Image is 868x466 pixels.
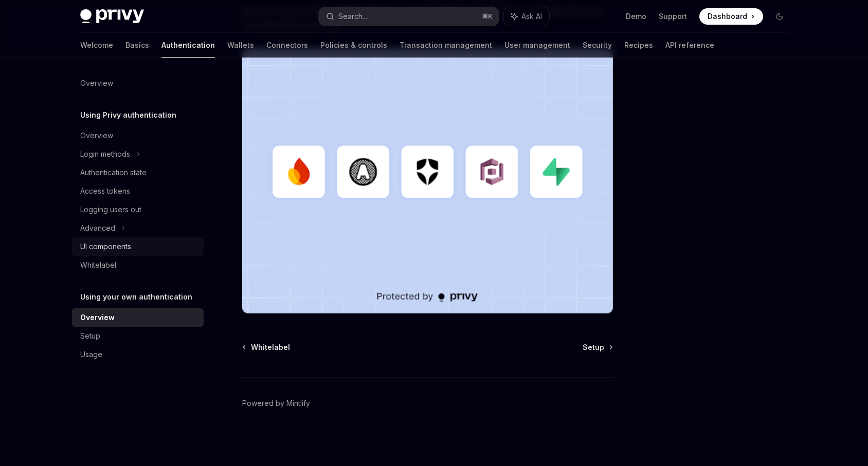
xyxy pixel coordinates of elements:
div: Access tokens [80,185,130,197]
a: Setup [72,327,204,345]
a: Authentication [161,33,215,58]
a: Dashboard [699,8,763,25]
a: API reference [665,33,714,58]
a: Security [583,33,612,58]
a: Welcome [80,33,113,58]
img: JWT-based auth splash [242,49,613,313]
a: Setup [583,342,612,352]
div: Authentication state [80,166,147,179]
div: Search... [338,10,367,23]
img: dark logo [80,9,144,24]
a: Wallets [227,33,254,58]
span: Whitelabel [251,342,290,352]
a: User management [504,33,570,58]
button: Search...⌘K [319,7,499,26]
a: Connectors [266,33,308,58]
div: Setup [80,330,100,342]
span: Ask AI [521,11,542,22]
h5: Using Privy authentication [80,109,176,121]
div: Whitelabel [80,259,116,271]
div: Logging users out [80,203,141,216]
a: Overview [72,126,204,145]
div: Usage [80,348,102,361]
a: Usage [72,345,204,364]
div: Overview [80,311,115,324]
div: Overview [80,129,113,142]
a: Overview [72,308,204,327]
a: Whitelabel [72,256,204,274]
a: Authentication state [72,163,204,182]
a: Access tokens [72,182,204,200]
span: ⌘ K [482,12,493,21]
div: Advanced [80,222,115,234]
a: Whitelabel [243,342,290,352]
a: UI components [72,237,204,256]
a: Policies & controls [320,33,387,58]
a: Logging users out [72,200,204,219]
a: Powered by Mintlify [242,398,310,408]
button: Ask AI [504,7,549,26]
span: Setup [583,342,604,352]
a: Transaction management [400,33,492,58]
div: UI components [80,240,131,253]
a: Overview [72,74,204,92]
a: Demo [626,11,646,22]
div: Overview [80,77,113,89]
a: Basics [125,33,149,58]
h5: Using your own authentication [80,291,192,303]
button: Toggle dark mode [771,8,788,25]
div: Login methods [80,148,130,160]
a: Recipes [624,33,653,58]
a: Support [659,11,687,22]
span: Dashboard [708,11,747,22]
